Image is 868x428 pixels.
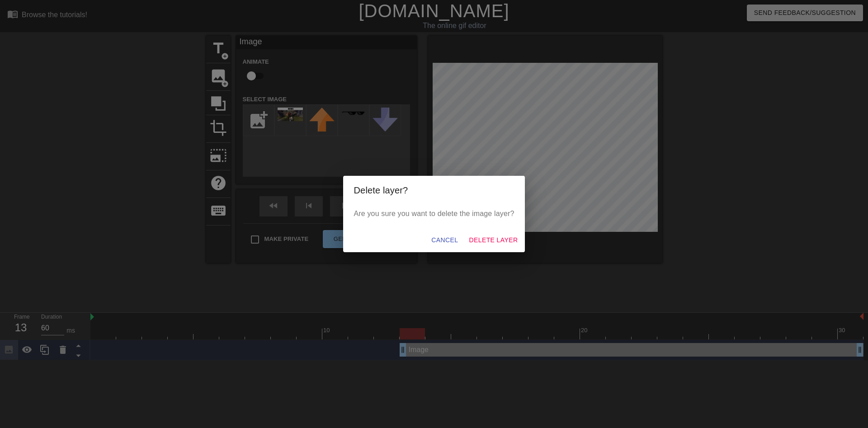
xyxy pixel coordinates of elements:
button: Delete Layer [465,232,521,249]
span: Delete Layer [469,235,518,246]
h2: Delete layer? [354,183,514,198]
span: Cancel [431,235,458,246]
p: Are you sure you want to delete the image layer? [354,208,514,219]
button: Cancel [428,232,462,249]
